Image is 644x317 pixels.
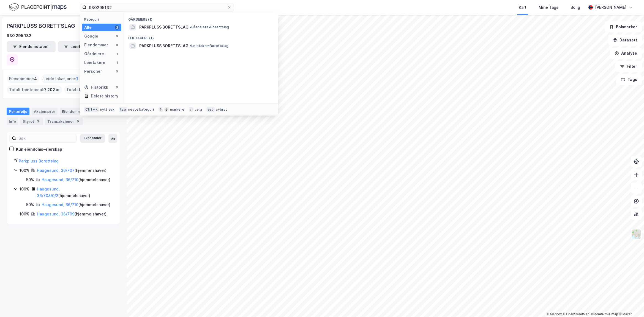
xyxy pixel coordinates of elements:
[26,201,34,208] div: 50%
[7,21,76,30] div: PARKPLUSS BORETTSLAG
[84,107,99,112] div: Ctrl + k
[37,187,60,198] a: Haugesund, 36/708/0/2
[616,291,644,317] div: Kontrollprogram for chat
[87,3,227,12] input: Søk på adresse, matrikkel, gårdeiere, leietakere eller personer
[539,4,558,11] div: Mine Tags
[84,42,108,48] div: Eiendommer
[115,34,119,38] div: 0
[591,312,618,316] a: Improve this map
[75,119,81,124] div: 5
[84,24,92,31] div: Alle
[115,85,119,89] div: 0
[115,43,119,47] div: 0
[20,167,29,174] div: 100%
[563,312,590,316] a: OpenStreetMap
[16,134,77,142] input: Søk
[615,61,642,72] button: Filter
[608,35,642,46] button: Datasett
[26,176,34,183] div: 50%
[610,48,642,59] button: Analyse
[128,107,154,112] div: neste kategori
[80,134,105,143] button: Ekspander
[115,25,119,30] div: 2
[7,32,31,39] div: 930 295 132
[37,186,113,199] div: ( hjemmelshaver )
[115,60,119,65] div: 1
[91,93,118,99] div: Delete history
[34,75,37,82] span: 4
[616,291,644,317] iframe: Chat Widget
[20,186,29,192] div: 100%
[190,44,191,48] span: •
[547,312,562,316] a: Mapbox
[139,43,189,49] span: PARKPLUSS BORETTSLAG
[84,68,102,75] div: Personer
[190,44,228,48] span: Leietaker • Borettslag
[595,4,626,11] div: [PERSON_NAME]
[20,211,29,217] div: 100%
[7,108,29,115] div: Portefølje
[42,176,110,183] div: ( hjemmelshaver )
[35,119,41,124] div: 3
[605,21,642,32] button: Bokmerker
[64,85,119,94] div: Totalt byggareal :
[84,51,104,57] div: Gårdeiere
[84,84,108,91] div: Historikk
[20,117,43,125] div: Styret
[616,74,642,85] button: Tags
[76,75,78,82] span: 1
[190,25,229,29] span: Gårdeiere • Borettslag
[206,107,215,112] div: esc
[7,41,56,52] button: Eiendomstabell
[195,107,202,112] div: velg
[19,159,59,163] a: Parkpluss Borettslag
[216,107,227,112] div: avbryt
[37,211,107,217] div: ( hjemmelshaver )
[9,2,67,12] img: logo.f888ab2527a4732fd821a326f86c7f29.svg
[115,52,119,56] div: 1
[45,117,83,125] div: Transaksjoner
[519,4,526,11] div: Kart
[84,17,121,21] div: Kategori
[42,177,78,182] a: Haugesund, 36/710
[60,108,94,115] div: Eiendommer
[44,86,60,93] span: 7 202 ㎡
[41,74,80,83] div: Leide lokasjoner :
[7,74,39,83] div: Eiendommer :
[37,212,75,216] a: Haugesund, 36/709
[7,117,18,125] div: Info
[42,202,78,207] a: Haugesund, 36/710
[139,24,189,30] span: PARKPLUSS BORETTSLAG
[631,229,642,239] img: Z
[571,4,580,11] div: Bolig
[7,85,62,94] div: Totalt tomteareal :
[37,168,75,173] a: Haugesund, 36/707
[119,107,127,112] div: tab
[84,33,98,40] div: Google
[58,41,107,52] button: Leietakertabell
[190,25,191,29] span: •
[16,146,62,153] div: Kun eiendoms-eierskap
[170,107,184,112] div: markere
[37,167,107,174] div: ( hjemmelshaver )
[124,32,278,41] div: Leietakere (1)
[32,108,58,115] div: Aksjonærer
[42,201,110,208] div: ( hjemmelshaver )
[84,59,105,66] div: Leietakere
[124,13,278,23] div: Gårdeiere (1)
[115,69,119,74] div: 0
[100,107,115,112] div: nytt søk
